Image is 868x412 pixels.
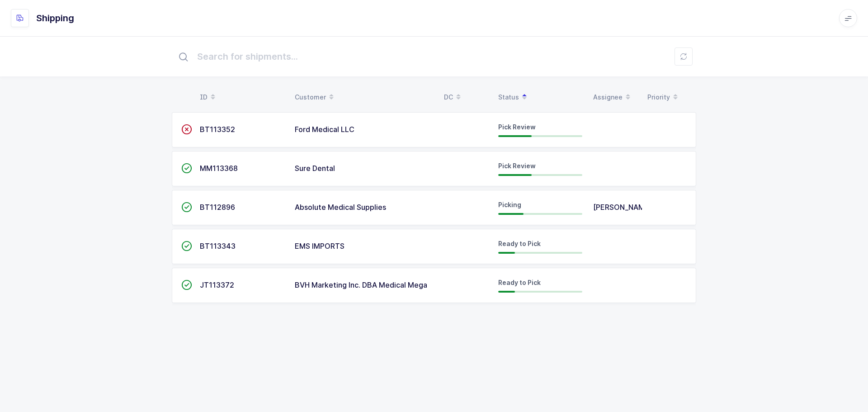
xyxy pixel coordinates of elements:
[181,203,192,212] span: 
[498,162,536,170] span: Pick Review
[181,125,192,134] span: 
[200,242,236,251] span: BT113343
[647,90,691,105] div: Priority
[295,203,386,212] span: Absolute Medical Supplies
[200,203,235,212] span: BT112896
[498,123,536,131] span: Pick Review
[295,90,433,105] div: Customer
[498,201,521,208] span: Picking
[444,90,487,105] div: DC
[200,125,235,134] span: BT113352
[295,280,427,289] span: BVH Marketing Inc. DBA Medical Mega
[181,280,192,289] span: 
[498,90,582,105] div: Status
[200,164,238,173] span: MM113368
[498,279,541,286] span: Ready to Pick
[200,90,284,105] div: ID
[593,203,652,212] span: [PERSON_NAME]
[172,42,696,71] input: Search for shipments...
[295,164,335,173] span: Sure Dental
[200,280,234,289] span: JT113372
[593,90,637,105] div: Assignee
[295,242,344,251] span: EMS IMPORTS
[498,240,541,247] span: Ready to Pick
[295,125,354,134] span: Ford Medical LLC
[181,242,192,251] span: 
[36,11,74,25] h1: Shipping
[181,164,192,173] span: 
